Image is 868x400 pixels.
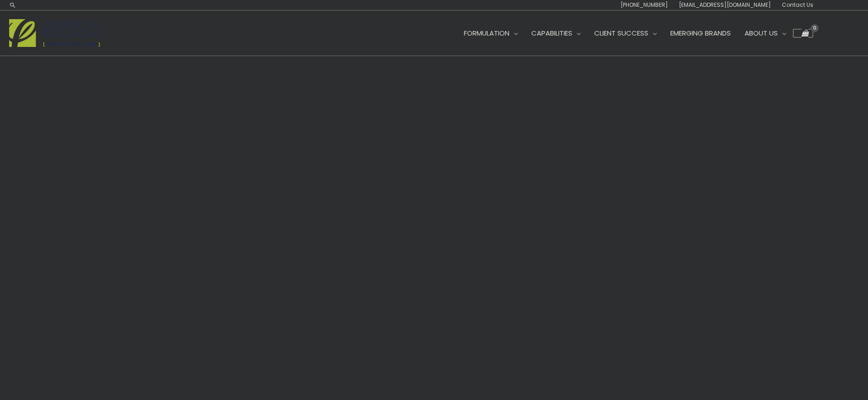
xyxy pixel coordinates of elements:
span: Formulation [464,28,509,38]
a: Capabilities [524,20,587,47]
span: Client Success [594,28,648,38]
span: Emerging Brands [670,28,731,38]
a: Client Success [587,20,663,47]
span: Contact Us [782,1,813,9]
nav: Site Navigation [450,20,813,47]
a: Emerging Brands [663,20,738,47]
span: Capabilities [531,28,572,38]
a: Formulation [457,20,524,47]
span: [PHONE_NUMBER] [621,1,668,9]
a: View Shopping Cart, empty [793,29,813,38]
img: Cosmetic Solutions Logo [9,19,100,47]
span: About Us [745,28,778,38]
a: Search icon link [9,1,16,9]
span: [EMAIL_ADDRESS][DOMAIN_NAME] [679,1,771,9]
a: About Us [738,20,793,47]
